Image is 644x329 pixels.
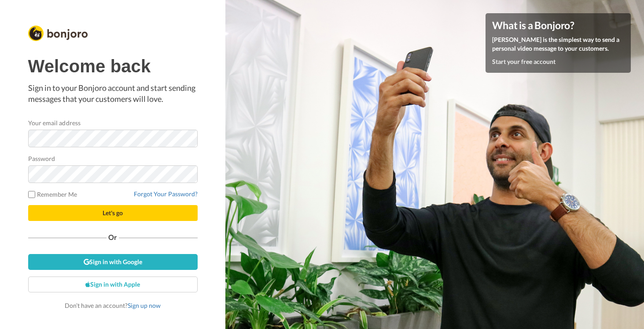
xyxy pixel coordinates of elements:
h1: Welcome back [28,56,198,76]
p: [PERSON_NAME] is the simplest way to send a personal video message to your customers. [492,35,624,53]
label: Your email address [28,118,81,127]
a: Sign up now [128,302,161,309]
span: Don’t have an account? [65,302,161,309]
a: Sign in with Google [28,254,198,270]
a: Start your free account [492,58,556,65]
p: Sign in to your Bonjoro account and start sending messages that your customers will love. [28,82,198,105]
label: Remember Me [28,190,77,199]
span: Let's go [103,209,123,217]
input: Remember Me [28,191,35,198]
button: Let's go [28,205,198,221]
a: Forgot Your Password? [134,190,198,198]
span: Or [107,234,119,240]
a: Sign in with Apple [28,277,198,292]
h4: What is a Bonjoro? [492,20,624,31]
label: Password [28,154,55,163]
